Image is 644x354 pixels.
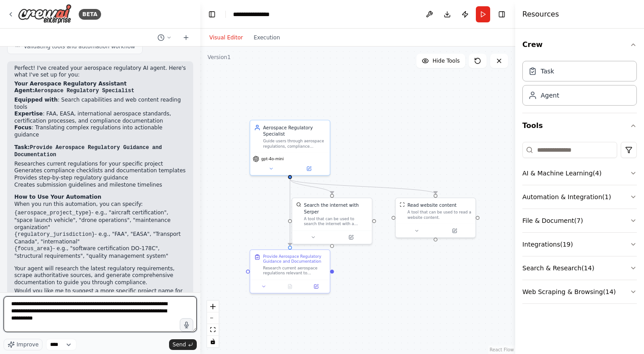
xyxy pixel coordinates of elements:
button: Visual Editor [204,32,248,43]
div: BETA [79,9,101,20]
button: Crew [522,32,637,57]
div: Aerospace Regulatory Specialist [263,124,326,137]
button: Hide right sidebar [496,8,508,21]
span: gpt-4o-mini [261,156,284,162]
code: Provide Aerospace Regulatory Guidance and Documentation [14,145,162,158]
li: Creates submission guidelines and milestone timelines [14,182,186,189]
button: fit view [207,324,219,336]
p: When you run this automation, you can specify: [14,201,186,208]
button: Web Scraping & Browsing(14) [522,280,637,303]
p: Your agent will research the latest regulatory requirements, scrape authoritative sources, and ge... [14,265,186,286]
code: {focus_area} [14,246,53,252]
span: Send [173,341,186,348]
strong: How to Use Your Automation [14,194,101,200]
button: File & Document(7) [522,209,637,232]
div: Search the internet with Serper [304,202,368,215]
li: Generates compliance checklists and documentation templates [14,167,186,175]
button: zoom in [207,301,219,312]
li: - e.g., "software certification DO-178C", "structural requirements", "quality management system" [14,245,186,260]
g: Edge from 96cf421e-637d-4653-ac18-0faae9b82d89 to 57367c64-2918-4764-ab84-674587cd503f [287,179,439,194]
button: Hide Tools [416,54,465,68]
button: No output available [276,282,304,290]
img: SerperDevTool [296,202,301,207]
div: Provide Aerospace Regulatory Guidance and DocumentationResearch current aerospace regulations rel... [250,249,330,294]
button: Execution [248,32,285,43]
button: Send [169,339,197,350]
button: Open in side panel [305,282,327,290]
div: React Flow controls [207,301,219,347]
button: Improve [4,339,42,350]
div: Version 1 [208,54,231,61]
img: ScrapeWebsiteTool [400,202,405,207]
strong: Equipped with [14,97,58,103]
strong: Your Aerospace Regulatory Assistant [14,81,127,87]
strong: Agent: [14,87,134,94]
div: Read website content [407,202,457,208]
button: Click to speak your automation idea [180,318,193,332]
div: A tool that can be used to read a website content. [407,210,471,220]
button: AI & Machine Learning(4) [522,162,637,185]
code: Aerospace Regulatory Specialist [34,88,134,94]
span: Validating tools and automation workflow [24,43,135,50]
div: Aerospace Regulatory SpecialistGuide users through aerospace regulations, compliance requirements... [250,120,330,176]
button: toggle interactivity [207,336,219,347]
button: Switch to previous chat [154,32,175,43]
div: Research current aerospace regulations relevant to {aerospace_project_type} and {regulatory_juris... [263,265,326,276]
button: Tools [522,113,637,138]
a: React Flow attribution [490,347,514,352]
span: Hide Tools [432,57,460,64]
button: Open in side panel [291,165,327,172]
g: Edge from 96cf421e-637d-4653-ac18-0faae9b82d89 to 21d0cdfa-fbca-43be-8162-dcb3511c8ef5 [287,179,293,246]
li: : FAA, EASA, international aerospace standards, certification processes, and compliance documenta... [14,111,186,124]
button: Integrations(19) [522,233,637,256]
div: SerperDevToolSearch the internet with SerperA tool that can be used to search the internet with a... [292,197,373,244]
h4: Resources [522,9,559,20]
button: Hide left sidebar [206,8,218,21]
code: {regulatory_jurisdiction} [14,231,95,238]
strong: Task: [14,144,162,158]
div: Task [541,67,554,76]
li: Researches current regulations for your specific project [14,161,186,168]
span: Improve [17,341,38,348]
strong: Focus [14,124,32,131]
div: Agent [541,91,559,100]
div: Guide users through aerospace regulations, compliance requirements, and generate necessary docume... [263,139,326,149]
button: Automation & Integration(1) [522,185,637,209]
div: Tools [522,138,637,311]
button: Open in side panel [436,227,473,235]
div: ScrapeWebsiteToolRead website contentA tool that can be used to read a website content. [395,197,476,238]
div: Provide Aerospace Regulatory Guidance and Documentation [263,254,326,264]
button: Start a new chat [179,32,193,43]
div: Crew [522,57,637,113]
button: zoom out [207,312,219,324]
p: Would you like me to suggest a more specific project name for this automation, or would you like ... [14,288,186,309]
code: {aerospace_project_type} [14,210,92,216]
button: Open in side panel [333,234,369,241]
li: - e.g., "FAA", "EASA", "Transport Canada", "international" [14,231,186,245]
div: A tool that can be used to search the internet with a search_query. Supports different search typ... [304,216,368,226]
li: - e.g., "aircraft certification", "space launch vehicle", "drone operations", "maintenance organi... [14,209,186,231]
li: : Translating complex regulations into actionable guidance [14,124,186,138]
strong: Expertise [14,111,43,117]
p: Perfect! I've created your aerospace regulatory AI agent. Here's what I've set up for you: [14,65,186,79]
li: Provides step-by-step regulatory guidance [14,175,186,182]
button: Search & Research(14) [522,256,637,280]
li: : Search capabilities and web content reading tools [14,97,186,111]
nav: breadcrumb [233,10,278,19]
img: Logo [18,4,72,24]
